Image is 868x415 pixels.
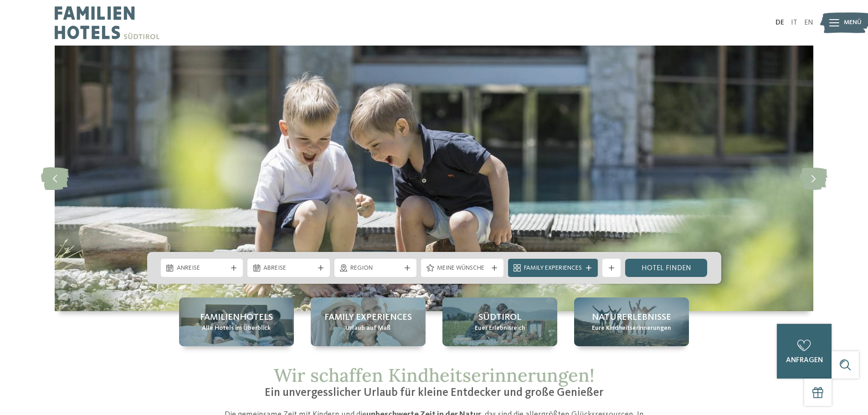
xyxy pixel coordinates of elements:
a: Unsere Philosophie: nur das Beste für Kinder! Familienhotels Alle Hotels im Überblick [179,297,294,346]
span: anfragen [786,357,823,364]
span: Family Experiences [324,311,412,324]
span: Family Experiences [524,264,582,273]
span: Eure Kindheitserinnerungen [592,324,671,333]
span: Menü [844,18,862,27]
a: Unsere Philosophie: nur das Beste für Kinder! Naturerlebnisse Eure Kindheitserinnerungen [574,297,689,346]
span: Euer Erlebnisreich [475,324,525,333]
span: Abreise [263,264,314,273]
img: Unsere Philosophie: nur das Beste für Kinder! [55,46,813,311]
span: Alle Hotels im Überblick [202,324,271,333]
a: Hotel finden [625,259,708,277]
span: Urlaub auf Maß [345,324,390,333]
a: EN [804,19,813,26]
a: Unsere Philosophie: nur das Beste für Kinder! Südtirol Euer Erlebnisreich [442,297,557,346]
span: Südtirol [478,311,521,324]
a: IT [791,19,797,26]
span: Meine Wünsche [437,264,488,273]
a: DE [776,19,784,26]
a: Unsere Philosophie: nur das Beste für Kinder! Family Experiences Urlaub auf Maß [311,297,426,346]
span: Naturerlebnisse [592,311,671,324]
span: Familienhotels [200,311,273,324]
span: Anreise [177,264,227,273]
span: Region [350,264,401,273]
span: Ein unvergesslicher Urlaub für kleine Entdecker und große Genießer [265,387,604,399]
span: Wir schaffen Kindheitserinnerungen! [274,364,595,387]
a: anfragen [777,324,832,379]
